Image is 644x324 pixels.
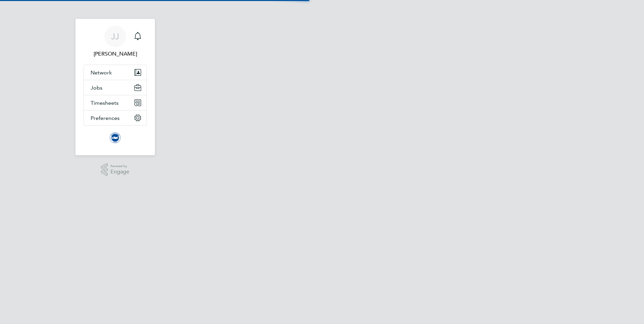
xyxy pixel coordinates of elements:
[111,32,119,41] span: JJ
[91,69,112,76] span: Network
[91,85,102,91] span: Jobs
[84,65,147,80] button: Network
[84,132,147,143] a: Go to home page
[110,163,129,169] span: Powered by
[84,50,147,58] span: Jack Joyce
[84,26,147,58] a: JJ[PERSON_NAME]
[75,19,155,155] nav: Main navigation
[101,163,130,176] a: Powered byEngage
[91,100,119,106] span: Timesheets
[84,80,147,95] button: Jobs
[110,132,121,143] img: brightonandhovealbion-logo-retina.png
[110,169,129,175] span: Engage
[91,115,120,121] span: Preferences
[84,110,147,125] button: Preferences
[84,95,147,110] button: Timesheets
